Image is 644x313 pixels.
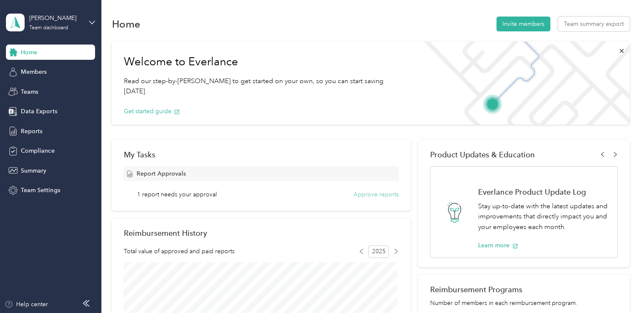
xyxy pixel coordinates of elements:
[558,17,630,31] button: Team summary export
[496,17,550,31] button: Invite members
[137,190,217,199] span: 1 report needs your approval
[430,285,617,294] h2: Reimbursement Programs
[29,25,68,31] div: Team dashboard
[123,76,403,97] p: Read our step-by-[PERSON_NAME] to get started on your own, so you can start saving [DATE].
[21,146,54,155] span: Compliance
[123,107,180,116] button: Get started guide
[478,201,608,232] p: Stay up-to-date with the latest updates and improvements that directly impact you and your employ...
[430,299,617,307] p: Number of members in each reimbursement program.
[415,42,630,125] img: Welcome to everlance
[21,87,38,96] span: Teams
[123,55,403,69] h1: Welcome to Everlance
[136,169,185,178] span: Report Approvals
[112,20,140,28] h1: Home
[21,166,46,175] span: Summary
[21,48,37,57] span: Home
[123,150,398,159] div: My Tasks
[368,245,389,258] span: 2025
[478,241,518,250] button: Learn more
[430,150,535,159] span: Product Updates & Education
[123,247,234,256] span: Total value of approved and paid reports
[478,187,608,196] h1: Everlance Product Update Log
[5,300,48,309] button: Help center
[21,67,47,76] span: Members
[21,107,57,116] span: Data Exports
[353,190,399,199] button: Approve reports
[123,229,207,238] h2: Reimbursement History
[21,186,60,195] span: Team Settings
[21,127,42,136] span: Reports
[29,14,82,22] div: [PERSON_NAME]
[596,265,644,313] iframe: Everlance-gr Chat Button Frame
